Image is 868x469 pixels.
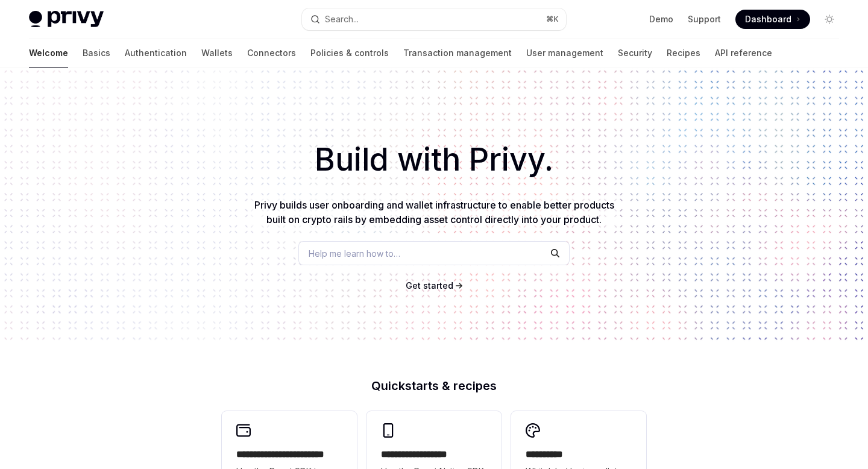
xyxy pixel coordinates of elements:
[406,280,453,292] a: Get started
[29,39,68,68] a: Welcome
[302,8,565,30] button: Search...⌘K
[735,10,810,29] a: Dashboard
[649,13,673,25] a: Demo
[688,13,721,25] a: Support
[83,39,110,68] a: Basics
[820,10,839,29] button: Toggle dark mode
[19,136,849,183] h1: Build with Privy.
[201,39,233,68] a: Wallets
[403,39,512,68] a: Transaction management
[745,13,791,25] span: Dashboard
[310,39,389,68] a: Policies & controls
[618,39,652,68] a: Security
[309,247,400,260] span: Help me learn how to…
[125,39,187,68] a: Authentication
[325,12,359,27] div: Search...
[254,199,614,225] span: Privy builds user onboarding and wallet infrastructure to enable better products built on crypto ...
[546,14,559,24] span: ⌘ K
[715,39,772,68] a: API reference
[406,280,453,291] span: Get started
[667,39,700,68] a: Recipes
[29,11,104,28] img: light logo
[526,39,603,68] a: User management
[222,380,646,392] h2: Quickstarts & recipes
[247,39,296,68] a: Connectors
